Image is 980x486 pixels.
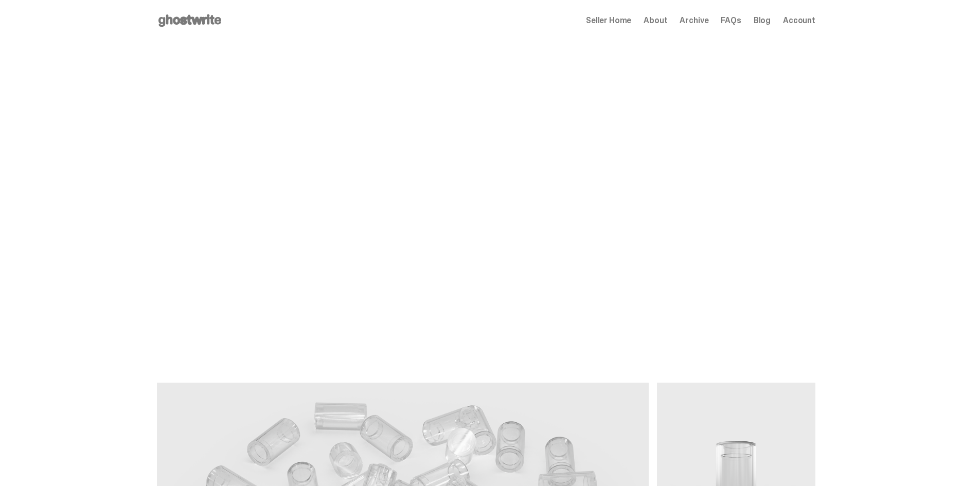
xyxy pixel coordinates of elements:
[169,236,204,244] span: Archived
[644,16,667,25] a: About
[721,16,741,25] a: FAQs
[157,283,424,311] p: This was the first ghostwrite x MLB blind box ever created. The first MLB rookie ghosts. The firs...
[157,327,247,350] a: View the Recap
[783,16,815,25] a: Account
[157,254,424,279] h2: MLB "Game Face"
[680,16,708,25] a: Archive
[754,16,771,25] a: Blog
[586,16,631,25] a: Seller Home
